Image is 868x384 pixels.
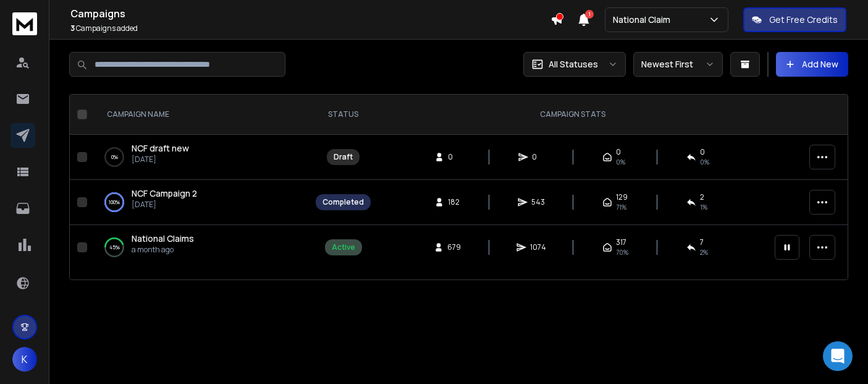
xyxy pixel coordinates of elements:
[447,242,461,252] span: 679
[12,347,37,372] button: K
[448,197,460,207] span: 182
[700,237,704,247] span: 7
[332,242,355,252] div: Active
[132,187,197,200] a: NCF Campaign 2
[70,23,550,33] p: Campaigns added
[132,245,194,255] p: a month ago
[378,95,767,135] th: CAMPAIGN STATS
[92,135,308,180] td: 0%NCF draft new[DATE]
[109,196,120,208] p: 100 %
[132,142,189,155] a: NCF draft new
[549,58,598,70] p: All Statuses
[616,192,628,202] span: 129
[109,241,120,254] p: 45 %
[616,157,625,167] span: 0%
[613,14,675,26] p: National Claim
[616,237,626,247] span: 317
[700,192,704,202] span: 2
[531,197,545,207] span: 543
[111,151,118,163] p: 0 %
[530,242,546,252] span: 1074
[70,6,550,21] h1: Campaigns
[70,23,75,33] span: 3
[12,12,37,35] img: logo
[322,197,364,207] div: Completed
[743,7,846,32] button: Get Free Credits
[92,95,308,135] th: CAMPAIGN NAME
[132,200,197,210] p: [DATE]
[308,95,378,135] th: STATUS
[700,157,709,167] span: 0%
[132,187,197,199] span: NCF Campaign 2
[92,225,308,270] td: 45%National Claimsa month ago
[132,233,194,244] span: National Claims
[616,202,626,212] span: 71 %
[616,147,621,157] span: 0
[633,52,723,77] button: Newest First
[776,52,848,77] button: Add New
[585,10,594,19] span: 1
[132,142,189,154] span: NCF draft new
[448,152,460,162] span: 0
[700,202,707,212] span: 1 %
[616,247,628,257] span: 70 %
[92,180,308,225] td: 100%NCF Campaign 2[DATE]
[532,152,544,162] span: 0
[769,14,838,26] p: Get Free Credits
[823,341,853,371] div: Open Intercom Messenger
[132,233,194,245] a: National Claims
[700,247,708,257] span: 2 %
[132,155,189,164] p: [DATE]
[334,152,353,162] div: Draft
[700,147,705,157] span: 0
